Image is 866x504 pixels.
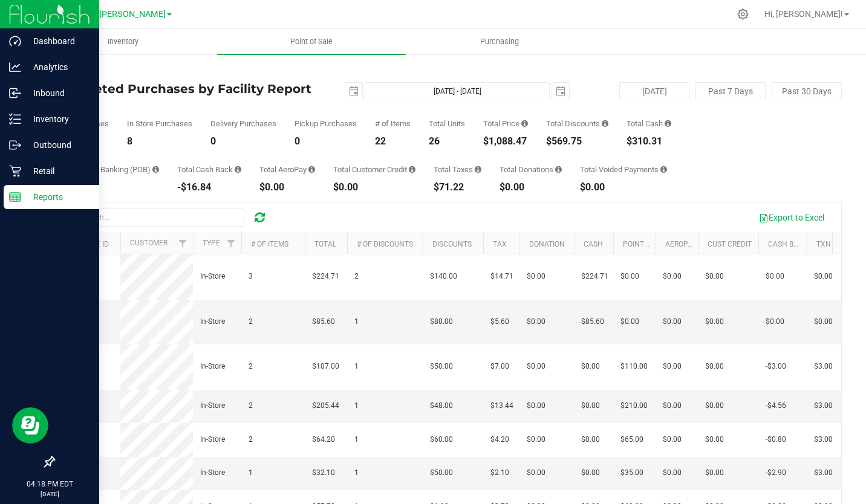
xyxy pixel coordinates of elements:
h4: Completed Purchases by Facility Report [53,82,316,95]
p: Inbound [21,86,94,100]
p: 04:18 PM EDT [5,479,94,489]
i: Sum of the total taxes for all purchases in the date range. [475,166,481,173]
div: $0.00 [259,183,315,192]
span: -$0.80 [766,434,786,445]
span: $48.00 [430,400,453,412]
div: Total Discounts [546,120,608,128]
span: $0.00 [527,400,545,412]
span: $32.10 [312,467,335,479]
div: $0.00 [333,183,415,192]
i: Sum of the discount values applied to the all purchases in the date range. [602,120,608,128]
inline-svg: Inventory [9,113,21,125]
span: In-Store [200,316,225,328]
span: $0.00 [620,271,639,282]
button: Export to Excel [751,207,832,228]
div: $0.00 [580,183,667,192]
div: 8 [127,137,192,146]
a: Cash [584,240,603,248]
div: Total Cash Back [177,166,241,173]
span: $0.00 [663,271,682,282]
div: $0.00 [500,183,562,192]
a: Point of Banking (POB) [623,240,709,248]
span: 2 [249,434,253,445]
span: $35.00 [620,467,643,479]
span: Inventory [91,36,155,47]
a: Type [203,239,220,247]
span: In-Store [200,467,225,479]
span: $110.00 [620,361,648,372]
i: Sum of the successful, non-voided point-of-banking payment transactions, both via payment termina... [152,166,159,173]
a: Cust Credit [708,240,752,248]
a: Purchasing [406,29,594,54]
span: $0.00 [663,361,682,372]
span: 2 [249,316,253,328]
span: $65.00 [620,434,643,445]
span: In-Store [200,434,225,445]
div: $1,088.47 [483,137,528,146]
inline-svg: Outbound [9,139,21,151]
div: Total Voided Payments [580,166,667,173]
i: Sum of the cash-back amounts from rounded-up electronic payments for all purchases in the date ra... [235,166,241,173]
p: Retail [21,164,94,178]
button: Past 30 Days [772,82,842,100]
p: Analytics [21,60,94,74]
span: $0.00 [705,271,724,282]
inline-svg: Dashboard [9,35,21,47]
button: [DATE] [619,82,689,100]
a: Tax [493,240,507,248]
div: $310.31 [627,137,671,146]
span: In-Store [200,400,225,412]
span: In-Store [200,271,225,282]
span: -$2.90 [766,467,786,479]
span: $0.00 [705,400,724,412]
div: 0 [295,137,357,146]
span: $0.00 [705,467,724,479]
a: Customer [130,239,168,247]
span: $7.00 [490,361,509,372]
span: $0.00 [663,400,682,412]
div: Manage settings [735,8,750,20]
span: $3.00 [814,400,833,412]
span: $0.00 [581,361,600,372]
span: In-Store [200,361,225,372]
div: 0 [210,137,276,146]
span: $0.00 [581,467,600,479]
p: Inventory [21,112,94,126]
a: Txn Fees [816,240,850,248]
span: $0.00 [527,361,545,372]
span: Hi, [PERSON_NAME]! [764,9,843,19]
span: $140.00 [430,271,457,282]
a: AeroPay [665,240,696,248]
input: Search... [63,208,244,227]
span: $0.00 [663,467,682,479]
inline-svg: Analytics [9,61,21,73]
inline-svg: Reports [9,191,21,203]
i: Sum of all round-up-to-next-dollar total price adjustments for all purchases in the date range. [555,166,562,173]
p: Reports [21,190,94,204]
span: $205.44 [312,400,339,412]
span: 1 [354,316,359,328]
span: $0.00 [766,316,784,328]
span: $13.44 [490,400,513,412]
span: $5.60 [490,316,509,328]
div: 26 [429,137,465,146]
span: $0.00 [620,316,639,328]
a: Total [314,240,336,248]
i: Sum of the successful, non-voided payments using account credit for all purchases in the date range. [409,166,415,173]
div: Total Customer Credit [333,166,415,173]
p: Outbound [21,138,94,152]
span: select [552,83,569,100]
div: Total Cash [627,120,671,128]
div: Delivery Purchases [210,120,276,128]
i: Sum of the successful, non-voided cash payment transactions for all purchases in the date range. ... [665,120,671,128]
span: $3.00 [814,361,833,372]
p: Dashboard [21,34,94,48]
span: $0.00 [527,434,545,445]
inline-svg: Inbound [9,87,21,99]
span: GA4 - [PERSON_NAME] [76,9,166,19]
span: $50.00 [430,361,453,372]
span: $80.00 [430,316,453,328]
span: $0.00 [814,271,833,282]
div: $71.22 [434,183,481,192]
span: $0.00 [705,434,724,445]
